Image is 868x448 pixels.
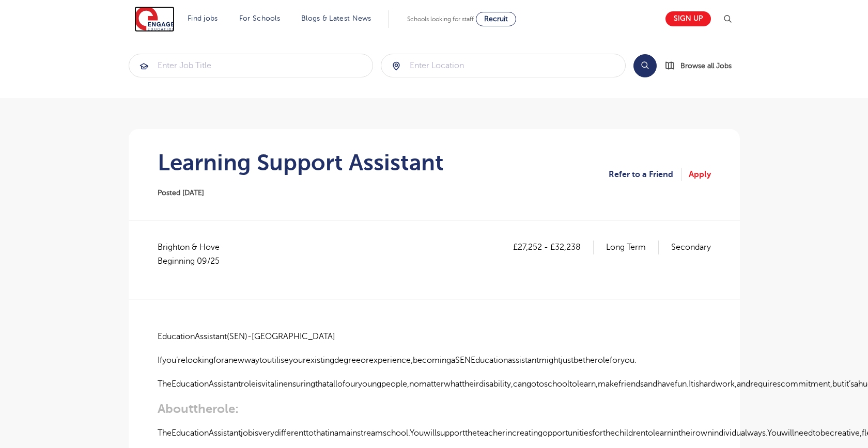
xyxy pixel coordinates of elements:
[188,14,218,22] a: Find jobs
[665,60,740,72] a: Browse all Jobs
[158,241,230,268] span: Brighton & Hove
[301,14,371,22] a: Blogs & Latest News
[689,168,711,181] a: Apply
[381,54,626,77] div: Submit
[158,189,204,197] span: Posted [DATE]
[609,168,682,181] a: Refer to a Friend
[633,54,657,77] button: Search
[158,402,711,416] h3: Abouttherole:
[513,241,594,254] p: £27,252 - £32,238
[680,60,732,72] span: Browse all Jobs
[134,6,175,32] img: Engage Education
[381,54,625,77] input: Submit
[671,241,711,254] p: Secondary
[158,330,711,343] p: EducationAssistant(SEN)-[GEOGRAPHIC_DATA]
[665,11,711,26] a: Sign up
[407,15,474,23] span: Schools looking for staff
[158,150,444,175] h1: Learning Support Assistant
[476,12,516,26] a: Recruit
[158,254,220,268] p: Beginning 09/25
[239,14,280,22] a: For Schools
[484,15,508,23] span: Recruit
[158,426,711,440] p: TheEducationAssistantjobisverydifferenttothatinamainstreamschool.Youwillsupporttheteacherincreati...
[158,377,711,391] p: TheEducationAssistantroleisvitalinensuringthatallofouryoungpeople,nomatterwhattheirdisability,can...
[129,54,373,77] input: Submit
[129,54,374,77] div: Submit
[158,354,711,367] p: Ifyou’relookingforanewwaytoutiliseyourexistingdegreeorexperience,becomingaSENEducationassistantmi...
[606,241,659,254] p: Long Term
